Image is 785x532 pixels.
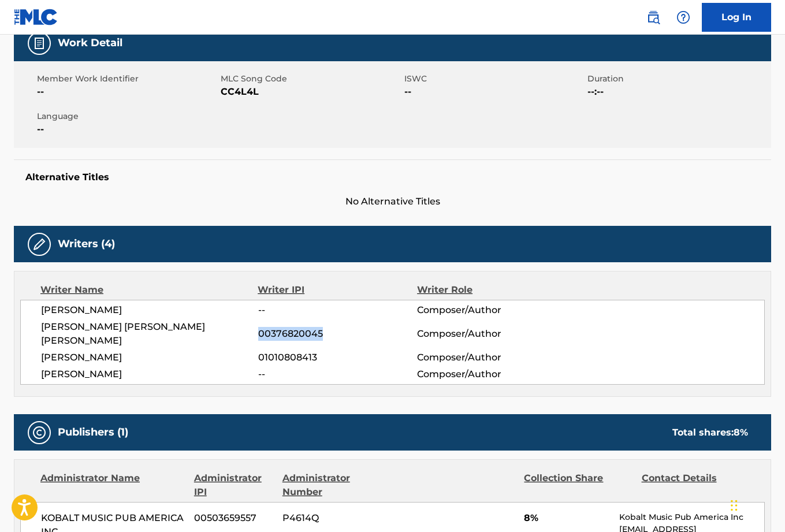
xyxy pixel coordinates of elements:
span: Composer/Author [417,351,561,364]
div: Contact Details [642,471,750,499]
span: [PERSON_NAME] [41,367,258,381]
img: MLC Logo [14,9,58,25]
span: Composer/Author [417,367,561,381]
div: Total shares: [672,426,748,440]
img: Publishers [32,426,46,440]
p: Kobalt Music Pub America Inc [619,511,764,523]
span: -- [37,85,218,99]
span: MLC Song Code [221,73,401,85]
div: Administrator Name [40,471,185,499]
span: -- [258,367,417,381]
span: 8 % [734,427,748,438]
img: help [676,10,690,24]
div: Drag [731,488,738,523]
div: Administrator Number [282,471,391,499]
span: 01010808413 [258,351,417,364]
span: Member Work Identifier [37,73,218,85]
span: ISWC [404,73,585,85]
img: search [646,10,660,24]
span: [PERSON_NAME] [PERSON_NAME] [PERSON_NAME] [41,320,258,348]
a: Log In [702,3,771,32]
div: Help [672,6,695,29]
img: Work Detail [32,36,46,50]
span: P4614Q [282,511,391,525]
h5: Alternative Titles [25,172,760,183]
span: CC4L4L [221,85,401,99]
div: Writer Role [417,283,562,297]
img: Writers [32,237,46,251]
span: -- [37,122,218,136]
span: -- [258,303,417,317]
span: [PERSON_NAME] [41,351,258,364]
span: Language [37,110,218,122]
span: Composer/Author [417,303,561,317]
a: Public Search [642,6,665,29]
span: --:-- [587,85,768,99]
h5: Publishers (1) [58,426,128,439]
span: -- [404,85,585,99]
span: Duration [587,73,768,85]
h5: Writers (4) [58,237,115,251]
iframe: Chat Widget [727,477,785,532]
div: Writer IPI [258,283,417,297]
span: 00376820045 [258,327,417,341]
div: Collection Share [524,471,633,499]
span: No Alternative Titles [14,195,771,209]
div: Administrator IPI [194,471,274,499]
h5: Work Detail [58,36,122,50]
div: Writer Name [40,283,258,297]
span: [PERSON_NAME] [41,303,258,317]
span: Composer/Author [417,327,561,341]
span: 00503659557 [194,511,274,525]
span: 8% [524,511,611,525]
